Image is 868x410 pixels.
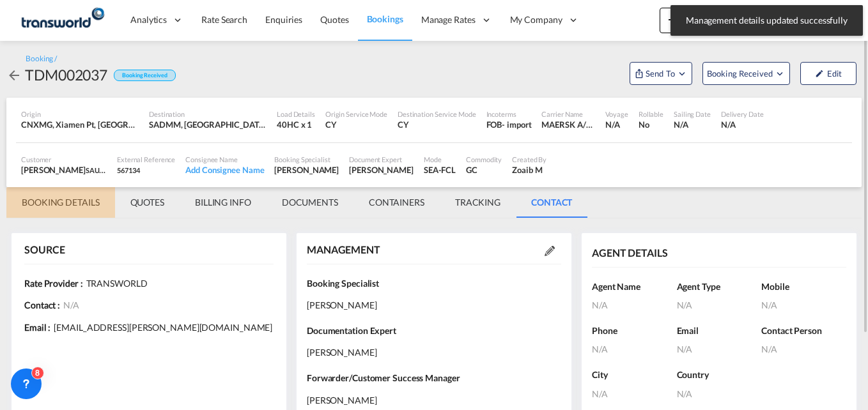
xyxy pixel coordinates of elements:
[267,187,353,218] md-tab-item: DOCUMENTS
[677,318,762,344] div: Email
[353,187,440,218] md-tab-item: CONTAINERS
[541,119,595,130] div: MAERSK A/S / TWKS-DAMMAM
[421,13,476,26] span: Manage Rates
[510,13,562,26] span: My Company
[541,109,595,119] div: Carrier Name
[512,155,546,164] div: Created By
[24,322,50,333] b: Email :
[60,300,79,310] span: N/A
[307,243,380,257] div: MANAGEMENT
[25,65,107,85] div: TDM002037
[149,119,267,130] div: SADMM, Ad Dammam, Saudi Arabia, Middle East, Middle East
[660,8,718,33] button: icon-plus 400-fgNewicon-chevron-down
[277,119,315,130] div: 40HC x 1
[115,187,180,218] md-tab-item: QUOTES
[677,299,762,312] div: N/A
[19,6,105,34] img: 1a84b2306ded11f09c1219774cd0a0fe.png
[424,155,456,164] div: Mode
[349,164,414,176] div: [PERSON_NAME]
[24,300,60,310] b: Contact :
[677,274,762,300] div: Agent Type
[185,155,264,164] div: Consignee Name
[24,243,65,257] div: SOURCE
[674,109,711,119] div: Sailing Date
[320,14,348,25] span: Quotes
[644,67,676,80] span: Send To
[6,68,22,83] md-icon: icon-arrow-left
[349,155,414,164] div: Document Expert
[592,362,677,388] div: City
[21,164,107,176] div: [PERSON_NAME]
[201,14,247,25] span: Rate Search
[83,278,148,289] span: TRANSWORLD
[307,271,561,296] div: Booking Specialist
[307,394,377,407] span: [PERSON_NAME]
[367,13,403,24] span: Bookings
[24,278,83,289] b: Rate Provider :
[761,299,846,312] div: N/A
[50,322,272,333] span: [EMAIL_ADDRESS][PERSON_NAME][DOMAIN_NAME]
[466,164,502,176] div: GC
[605,109,628,119] div: Voyage
[592,246,668,260] div: AGENT DETAILS
[592,343,677,356] div: N/A
[307,318,561,344] div: Documentation Expert
[180,187,267,218] md-tab-item: BILLING INFO
[325,119,387,130] div: CY
[307,299,377,312] span: [PERSON_NAME]
[761,274,846,300] div: Mobile
[307,346,377,359] span: [PERSON_NAME]
[592,274,677,300] div: Agent Name
[440,187,516,218] md-tab-item: TRACKING
[605,119,628,130] div: N/A
[21,155,107,164] div: Customer
[630,62,692,85] button: Open demo menu
[639,109,663,119] div: Rollable
[545,246,555,256] md-icon: Edit
[277,109,315,119] div: Load Details
[815,69,824,78] md-icon: icon-pencil
[21,109,139,119] div: Origin
[21,119,139,130] div: CNXMG, Xiamen Pt, China, Greater China & Far East Asia, Asia Pacific
[6,187,115,218] md-tab-item: BOOKING DETAILS
[486,109,532,119] div: Incoterms
[486,119,502,130] div: FOB
[702,62,790,85] button: Open demo menu
[512,164,546,176] div: Zoaib M
[721,119,764,130] div: N/A
[761,343,846,356] div: N/A
[274,155,339,164] div: Booking Specialist
[502,119,531,130] div: - import
[677,343,762,356] div: N/A
[149,109,267,119] div: Destination
[707,67,774,80] span: Booking Received
[265,14,302,25] span: Enquiries
[592,299,677,312] div: N/A
[424,164,456,176] div: SEA-FCL
[117,166,139,174] span: 567134
[466,155,502,164] div: Commodity
[13,13,240,26] body: Editor, editor14
[761,318,846,344] div: Contact Person
[677,362,846,388] div: Country
[639,119,663,130] div: No
[325,109,387,119] div: Origin Service Mode
[398,119,476,130] div: CY
[677,388,846,400] div: N/A
[721,109,764,119] div: Delivery Date
[117,155,175,164] div: External Reference
[592,388,677,400] div: N/A
[592,318,677,344] div: Phone
[86,165,262,175] span: SAUDI ARABIA AGENCIES COMPANY ([PERSON_NAME])
[274,164,339,176] div: [PERSON_NAME]
[800,62,856,85] button: icon-pencilEdit
[6,187,587,218] md-pagination-wrapper: Use the left and right arrow keys to navigate between tabs
[130,13,167,26] span: Analytics
[114,70,175,82] div: Booking Received
[682,14,851,27] span: Management details updated successfully
[6,65,25,85] div: icon-arrow-left
[398,109,476,119] div: Destination Service Mode
[674,119,711,130] div: N/A
[307,365,561,391] div: Forwarder/Customer Success Manager
[516,187,587,218] md-tab-item: CONTACT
